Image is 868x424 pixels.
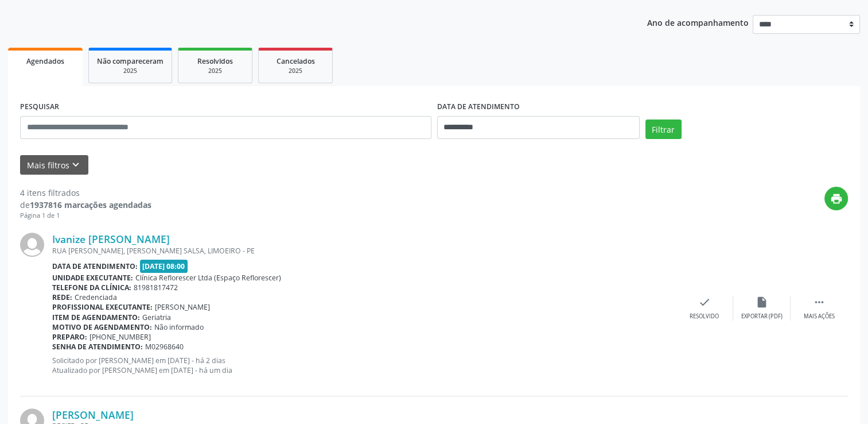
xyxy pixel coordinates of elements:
div: de [20,199,151,211]
div: Resolvido [690,313,719,321]
span: Credenciada [75,292,117,302]
label: PESQUISAR [20,98,59,116]
span: Cancelados [277,56,315,66]
button: Filtrar [645,120,682,139]
div: 2025 [186,67,244,75]
span: Não compareceram [97,56,164,66]
b: Preparo: [52,332,87,342]
i: keyboard_arrow_down [69,159,82,171]
i: insert_drive_file [756,296,768,309]
span: [PHONE_NUMBER] [89,332,151,342]
i: print [830,192,843,205]
a: [PERSON_NAME] [52,408,134,421]
b: Senha de atendimento: [52,342,143,352]
p: Ano de acompanhamento [647,15,749,29]
span: Resolvidos [197,56,233,66]
b: Unidade executante: [52,273,133,283]
span: Geriatria [142,313,171,322]
div: Exportar (PDF) [741,313,783,321]
i: check [698,296,711,309]
div: RUA [PERSON_NAME], [PERSON_NAME] SALSA, LIMOEIRO - PE [52,246,676,256]
button: print [824,187,848,210]
b: Data de atendimento: [52,261,138,271]
span: Clínica Reflorescer Ltda (Espaço Reflorescer) [135,273,281,283]
span: [PERSON_NAME] [155,302,210,312]
div: Mais ações [804,313,835,321]
span: M02968640 [145,342,184,352]
div: 4 itens filtrados [20,187,151,199]
p: Solicitado por [PERSON_NAME] em [DATE] - há 2 dias Atualizado por [PERSON_NAME] em [DATE] - há um... [52,356,676,375]
span: Não informado [154,322,204,332]
b: Profissional executante: [52,302,153,312]
b: Item de agendamento: [52,313,140,322]
b: Telefone da clínica: [52,283,131,292]
div: 2025 [97,67,164,75]
b: Motivo de agendamento: [52,322,152,332]
img: img [20,233,44,257]
div: 2025 [267,67,324,75]
a: Ivanize [PERSON_NAME] [52,233,170,245]
span: [DATE] 08:00 [140,260,188,273]
button: Mais filtroskeyboard_arrow_down [20,155,88,175]
div: Página 1 de 1 [20,211,151,221]
label: DATA DE ATENDIMENTO [437,98,520,116]
span: Agendados [26,56,64,66]
i:  [813,296,826,309]
b: Rede: [52,292,72,302]
span: 81981817472 [134,283,178,292]
strong: 1937816 marcações agendadas [30,199,151,210]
